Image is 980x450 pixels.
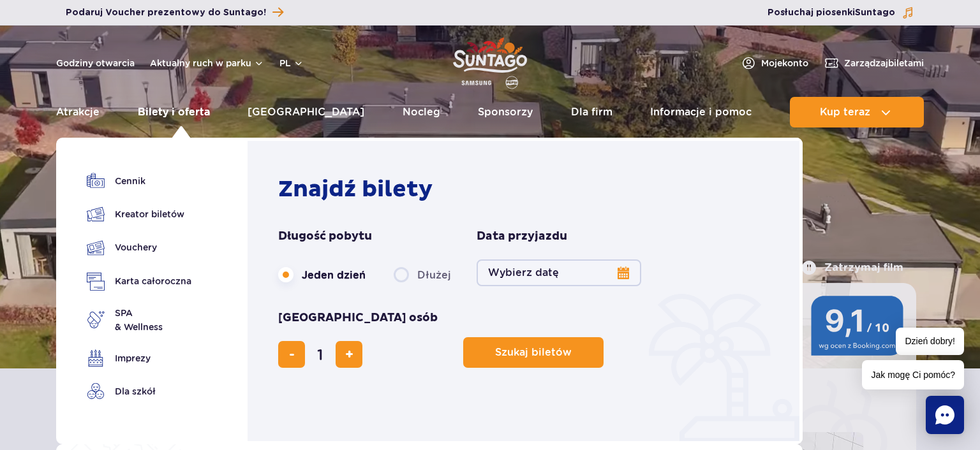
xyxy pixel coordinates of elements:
[278,175,775,203] h2: Znajdź bilety
[87,272,191,291] a: Karta całoroczna
[926,396,964,434] div: Chat
[862,360,964,389] span: Jak mogę Ci pomóc?
[87,238,191,257] a: Vouchery
[278,261,366,288] label: Jeden dzień
[478,97,533,127] a: Sponsorzy
[115,306,163,334] span: SPA & Wellness
[87,172,191,190] a: Cennik
[87,382,191,400] a: Dla szkół
[278,229,372,244] span: Długość pobytu
[336,341,362,368] button: dodaj bilet
[278,229,775,368] form: Planowanie wizyty w Park of Poland
[56,57,135,69] a: Godziny otwarcia
[278,341,305,368] button: usuń bilet
[844,57,924,69] span: Zarządzaj biletami
[477,229,567,244] span: Data przyjazdu
[463,337,604,368] button: Szukaj biletów
[820,106,870,118] span: Kup teraz
[87,306,191,334] a: SPA& Wellness
[278,310,438,326] span: [GEOGRAPHIC_DATA] osób
[403,97,440,127] a: Nocleg
[394,261,451,288] label: Dłużej
[305,339,336,370] input: liczba biletów
[248,97,364,127] a: [GEOGRAPHIC_DATA]
[279,57,304,69] button: pl
[896,328,964,355] span: Dzień dobry!
[571,97,612,127] a: Dla firm
[741,55,808,71] a: Mojekonto
[138,97,210,127] a: Bilety i oferta
[56,97,100,127] a: Atrakcje
[761,57,808,69] span: Moje konto
[87,349,191,367] a: Imprezy
[87,205,191,223] a: Kreator biletów
[477,259,641,286] button: Wybierz datę
[150,58,264,68] button: Aktualny ruch w parku
[495,347,572,358] span: Szukaj biletów
[824,55,924,71] a: Zarządzajbiletami
[650,97,752,127] a: Informacje i pomoc
[790,97,924,127] button: Kup teraz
